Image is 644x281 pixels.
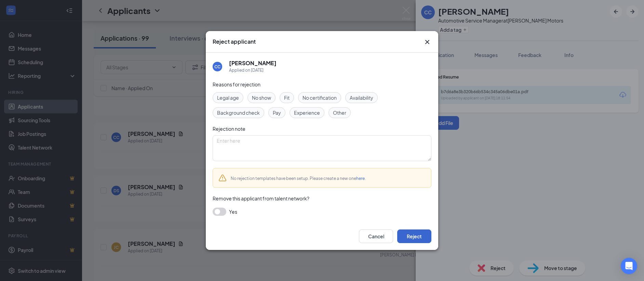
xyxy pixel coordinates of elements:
span: No show [252,94,271,101]
span: Yes [229,208,237,216]
span: Pay [273,109,281,116]
span: Other [333,109,346,116]
div: CC [214,64,220,70]
span: Fit [284,94,290,101]
span: Experience [294,109,320,116]
button: Cancel [359,229,393,243]
h5: [PERSON_NAME] [229,59,277,67]
h3: Reject applicant [213,38,256,45]
button: Reject [397,229,431,243]
span: No rejection templates have been setup. Please create a new one . [231,176,366,181]
span: No certification [303,94,337,101]
button: Close [423,38,431,46]
span: Remove this applicant from talent network? [213,195,309,201]
span: Reasons for rejection [213,81,260,87]
div: Open Intercom Messenger [621,258,637,274]
span: Background check [217,109,260,116]
svg: Cross [423,38,431,46]
div: Applied on [DATE] [229,67,277,74]
span: Availability [350,94,373,101]
a: here [356,176,365,181]
span: Rejection note [213,126,245,132]
svg: Warning [218,174,227,182]
span: Legal age [217,94,239,101]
